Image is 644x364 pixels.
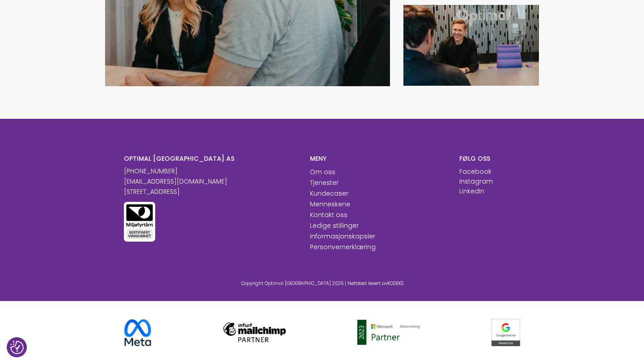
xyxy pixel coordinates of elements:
span: Copyright Optimal [GEOGRAPHIC_DATA] 2025 [241,280,343,287]
a: Menneskene [310,200,350,209]
h6: OPTIMAL [GEOGRAPHIC_DATA] AS [124,155,297,163]
a: Om oss [310,167,335,176]
a: KODEKS [387,280,403,287]
img: Miljøfyrtårn sertifisert virksomhet [124,202,155,242]
a: LinkedIn [459,187,484,196]
a: Instagram [459,177,493,186]
p: Facebook [459,167,491,176]
a: Facebook [459,167,491,176]
a: Informasjonskapsler [310,232,375,241]
span: | [345,280,346,287]
h6: MENY [310,155,445,163]
button: Samtykkepreferanser [10,341,24,354]
img: Revisit consent button [10,341,24,354]
a: Tjenester [310,178,339,187]
h6: FØLG OSS [459,155,521,163]
a: Ledige stillinger [310,221,359,230]
a: Kontakt oss [310,210,347,219]
p: Instagram [459,177,493,186]
a: Personvernerklæring [310,243,376,251]
p: [STREET_ADDRESS] [124,187,297,197]
a: Kundecaser [310,189,348,198]
span: Nettsted levert av [347,280,403,287]
a: [EMAIL_ADDRESS][DOMAIN_NAME] [124,177,227,186]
